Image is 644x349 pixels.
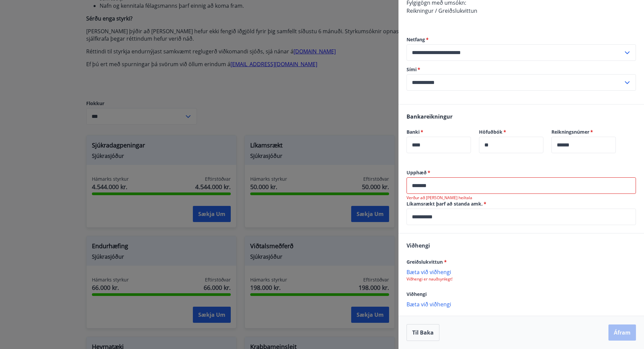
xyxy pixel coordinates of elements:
[407,113,452,120] span: Bankareikningur
[551,129,616,135] label: Reikningsnúmer
[407,177,636,194] div: Upphæð
[407,7,477,14] span: Reikningur / Greiðslukvittun
[407,259,447,265] span: Greiðslukvittun
[407,129,471,135] label: Banki
[407,169,636,176] label: Upphæð
[407,268,636,275] p: Bæta við viðhengi
[407,209,636,225] div: Líkamsrækt þarf að standa amk.
[407,276,636,282] p: Viðhengi er nauðsynlegt!
[407,66,636,73] label: Sími
[407,195,636,201] p: Verður að [PERSON_NAME] heiltala
[407,242,430,249] span: Viðhengi
[407,291,427,297] span: Viðhengi
[407,201,636,207] label: Líkamsrækt þarf að standa amk.
[407,301,636,307] p: Bæta við viðhengi
[479,129,543,135] label: Höfuðbók
[407,36,636,43] label: Netfang
[407,324,439,341] button: Til baka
